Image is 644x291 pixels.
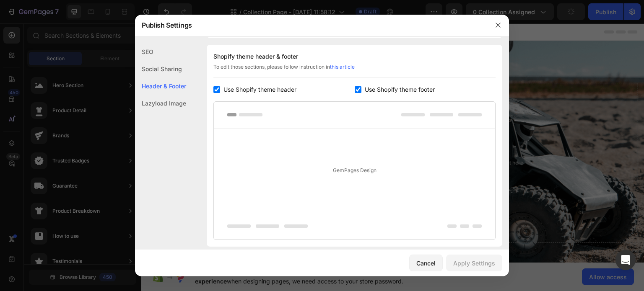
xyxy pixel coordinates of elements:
[338,136,382,143] div: Drop element here
[6,187,161,206] button: Don’t Miss Out
[409,255,443,271] button: Cancel
[60,192,108,201] div: Don’t Miss Out
[365,85,435,95] span: Use Shopify theme footer
[330,64,355,70] a: this article
[446,255,502,271] button: Apply Settings
[7,156,208,176] p: Don't let this incredible opportunity slip away! Own the ultimate RC off-road vehicle now!
[135,43,186,60] div: SEO
[6,91,209,155] h2: Enjoy an amazing
[103,125,196,152] span: 30% off!
[416,259,436,268] div: Cancel
[135,77,186,95] div: Header & Footer
[7,72,208,90] p: Off-Road Racer
[135,14,487,36] div: Publish Settings
[213,63,496,78] div: To edit those sections, please follow instruction in
[213,52,496,62] div: Shopify theme header & footer
[453,259,495,268] div: Apply Settings
[214,129,495,213] div: GemPages Design
[48,60,134,67] p: Rated 4.5/5 Based on 895 Reviews
[615,250,636,270] div: Open Intercom Messenger
[223,85,296,95] span: Use Shopify theme header
[135,60,186,77] div: Social Sharing
[135,95,186,112] div: Lazyload Image
[18,210,113,218] p: 30-day money-back guarantee included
